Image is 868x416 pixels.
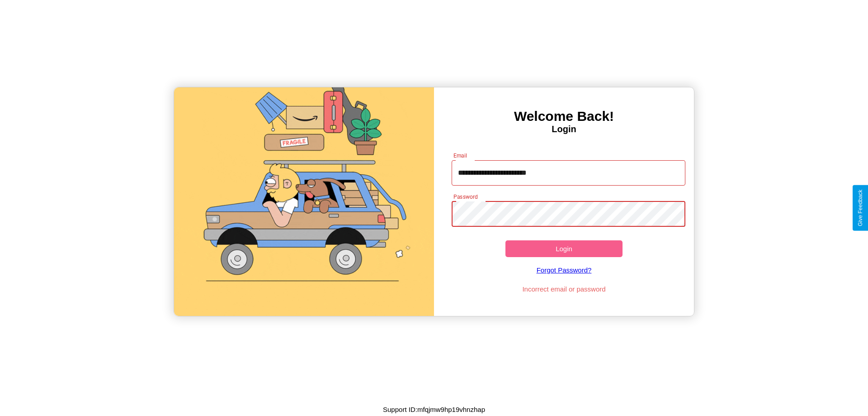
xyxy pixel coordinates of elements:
[447,283,681,295] p: Incorrect email or password
[453,193,477,201] label: Password
[453,152,467,159] label: Email
[383,403,485,416] p: Support ID: mfqjmw9hp19vhnzhap
[174,87,434,316] img: gif
[447,257,681,283] a: Forgot Password?
[857,190,863,226] div: Give Feedback
[434,109,694,124] h3: Welcome Back!
[505,240,623,257] button: Login
[434,124,694,134] h4: Login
